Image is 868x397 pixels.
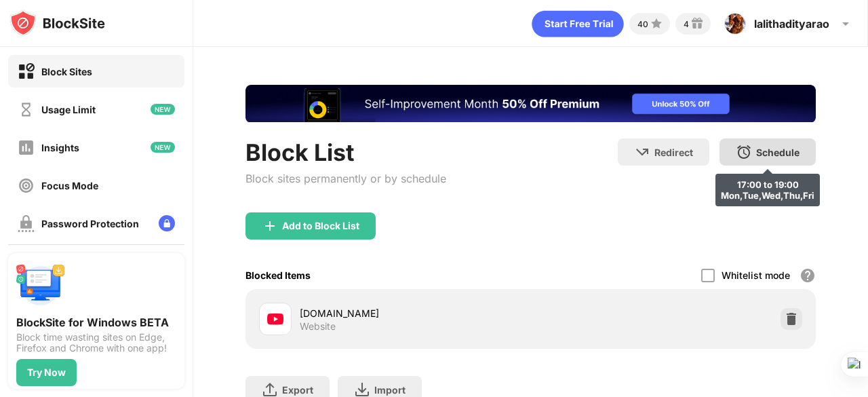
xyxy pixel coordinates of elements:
[282,384,313,396] div: Export
[300,320,336,333] div: Website
[722,269,790,281] div: Whitelist mode
[648,16,665,32] img: points-small.svg
[18,63,35,80] img: block-on.svg
[724,13,746,35] img: ACg8ocJDrIz2kss9sV2n9pjgzNXslpVtQhEQaMkedHJVs80yvIgwmUQ=s96-c
[18,215,35,232] img: password-protection-off.svg
[245,269,311,281] div: Blocked Items
[756,147,800,158] div: Schedule
[721,179,814,190] div: 17:00 to 19:00
[245,172,446,185] div: Block sites permanently or by schedule
[637,19,648,29] div: 40
[18,101,35,118] img: time-usage-off.svg
[151,142,175,153] img: new-icon.svg
[159,215,175,231] img: lock-menu.svg
[245,85,816,122] iframe: Banner
[9,10,105,37] img: logo-blocksite.svg
[245,138,446,166] div: Block List
[267,311,283,327] img: favicons
[16,261,65,310] img: push-desktop.svg
[41,66,92,77] div: Block Sites
[27,367,66,378] div: Try Now
[374,384,406,396] div: Import
[721,190,814,201] div: Mon,Tue,Wed,Thu,Fri
[754,17,829,31] div: lalithadityarao
[689,16,705,32] img: reward-small.svg
[18,139,35,156] img: insights-off.svg
[684,19,689,29] div: 4
[16,332,176,354] div: Block time wasting sites on Edge, Firefox and Chrome with one app!
[41,104,96,115] div: Usage Limit
[282,221,359,231] div: Add to Block List
[151,104,175,115] img: new-icon.svg
[41,180,98,191] div: Focus Mode
[300,306,531,320] div: [DOMAIN_NAME]
[18,177,35,194] img: focus-off.svg
[654,147,693,158] div: Redirect
[41,142,79,153] div: Insights
[16,316,176,329] div: BlockSite for Windows BETA
[41,218,139,229] div: Password Protection
[532,10,624,37] div: animation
